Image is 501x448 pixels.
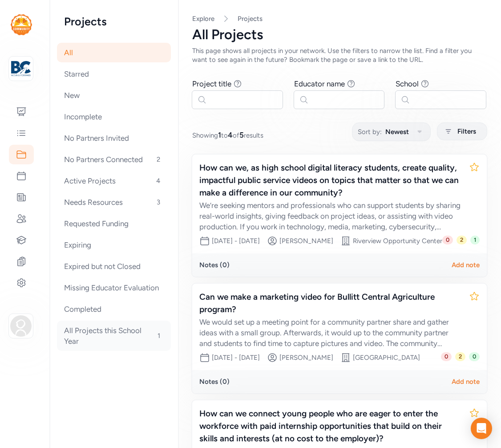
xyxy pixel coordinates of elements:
[212,236,260,245] div: [DATE] - [DATE]
[441,352,452,361] span: 0
[57,150,171,169] div: No Partners Connected
[57,64,171,84] div: Starred
[192,15,214,23] a: Explore
[192,27,487,43] div: All Projects
[239,130,244,139] span: 5
[442,236,453,244] span: 0
[199,200,462,232] div: We’re seeking mentors and professionals who can support students by sharing real-world insights, ...
[57,86,171,105] div: New
[153,175,164,186] span: 4
[212,353,260,362] div: [DATE] - [DATE]
[57,278,171,297] div: Missing Educator Evaluation
[57,128,171,148] div: No Partners Invited
[199,317,462,349] div: We would set up a meeting point for a community partner share and gather ideas with a small group...
[353,236,442,245] div: Riverview Opportunity Center
[279,236,333,245] div: [PERSON_NAME]
[279,353,333,362] div: [PERSON_NAME]
[470,236,480,244] span: 1
[457,126,476,137] span: Filters
[4,54,31,61] label: Font Size
[471,418,492,439] div: Open Intercom Messenger
[192,46,487,64] div: This page shows all projects in your network. Use the filters to narrow the list. Find a filter y...
[238,14,263,23] a: Projects
[457,236,467,244] span: 2
[192,130,263,140] span: Showing to of results
[57,171,171,191] div: Active Projects
[199,162,462,199] div: How can we, as high school digital literacy students, create quality, impactful public service vi...
[199,291,462,316] div: Can we make a marketing video for Bullitt Central Agriculture program?
[396,78,419,89] div: School
[452,377,480,386] div: Add note
[4,4,130,12] div: Outline
[57,321,171,351] div: All Projects this School Year
[13,12,48,19] a: Back to Top
[455,352,465,361] span: 2
[353,353,420,362] div: [GEOGRAPHIC_DATA]
[469,352,480,361] span: 0
[294,78,345,89] div: Educator name
[57,299,171,319] div: Completed
[218,130,221,139] span: 1
[11,62,25,69] span: 16 px
[57,192,171,212] div: Needs Resources
[153,154,164,165] span: 2
[57,43,171,62] div: All
[57,257,171,276] div: Expired but not Closed
[385,126,409,137] span: Newest
[352,122,431,141] button: Sort by:Newest
[199,377,230,386] div: Notes ( 0 )
[192,78,231,89] div: Project title
[57,107,171,126] div: Incomplete
[452,261,480,269] div: Add note
[199,407,462,445] div: How can we connect young people who are eager to enter the workforce with paid internship opportu...
[11,59,31,78] img: logo
[192,14,487,23] nav: Breadcrumb
[153,197,164,208] span: 3
[199,261,230,269] div: Notes ( 0 )
[154,330,164,341] span: 1
[228,130,233,139] span: 4
[358,126,382,137] span: Sort by:
[64,14,164,29] h2: Projects
[4,28,130,38] h3: Style
[11,14,32,35] img: logo
[57,214,171,233] div: Requested Funding
[57,235,171,255] div: Expiring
